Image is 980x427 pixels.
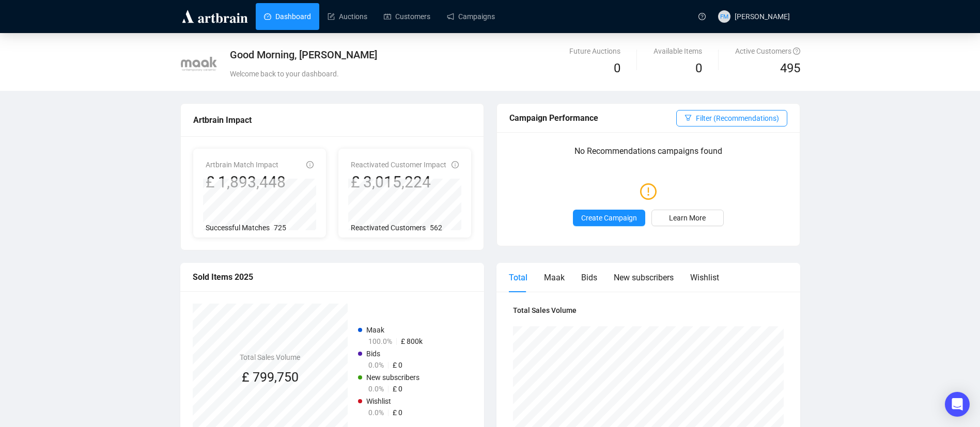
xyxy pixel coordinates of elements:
[430,224,442,232] span: 562
[780,61,800,75] span: 495
[206,161,278,169] span: Artbrain Match Impact
[264,3,311,30] a: Dashboard
[393,408,402,417] span: £ 0
[401,337,423,345] span: £ 800k
[366,373,419,382] span: New subscribers
[384,3,430,30] a: Customers
[242,370,299,385] span: £ 799,750
[614,61,620,75] span: 0
[544,271,565,284] div: Maak
[651,210,724,226] a: Learn More
[447,3,495,30] a: Campaigns
[230,48,591,62] div: Good Morning, [PERSON_NAME]
[181,46,217,82] img: 6203e49481fdb3000e463385.jpg
[695,61,702,75] span: 0
[193,114,471,126] div: Artbrain Impact
[368,385,384,393] span: 0.0%
[240,352,300,363] h4: Total Sales Volume
[328,3,367,30] a: Auctions
[180,8,250,25] img: logo
[368,337,392,345] span: 100.0%
[690,271,719,284] div: Wishlist
[274,224,286,232] span: 725
[640,179,657,203] span: exclamation-circle
[452,161,459,168] span: info-circle
[735,47,800,55] span: Active Customers
[720,11,728,21] span: FM
[366,350,380,358] span: Bids
[368,361,384,369] span: 0.0%
[509,112,676,124] div: Campaign Performance
[696,113,779,124] span: Filter (Recommendations)
[351,161,446,169] span: Reactivated Customer Impact
[513,305,784,316] h4: Total Sales Volume
[206,224,270,232] span: Successful Matches
[351,172,446,192] div: £ 3,015,224
[206,172,286,192] div: £ 1,893,448
[581,212,637,224] span: Create Campaign
[614,271,674,284] div: New subscribers
[569,45,620,57] div: Future Auctions
[735,12,790,21] span: [PERSON_NAME]
[581,271,597,284] div: Bids
[393,385,402,393] span: £ 0
[351,224,426,232] span: Reactivated Customers
[685,114,692,121] span: filter
[193,271,472,283] div: Sold Items 2025
[573,210,645,226] button: Create Campaign
[945,392,970,417] div: Open Intercom Messenger
[393,361,402,369] span: £ 0
[669,212,706,224] span: Learn More
[509,271,527,284] div: Total
[793,48,800,55] span: question-circle
[306,161,314,168] span: info-circle
[368,408,384,417] span: 0.0%
[509,145,787,165] p: No Recommendations campaigns found
[698,13,706,20] span: question-circle
[366,326,384,334] span: Maak
[230,68,591,80] div: Welcome back to your dashboard.
[676,110,787,126] button: Filter (Recommendations)
[366,397,391,405] span: Wishlist
[654,45,702,57] div: Available Items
